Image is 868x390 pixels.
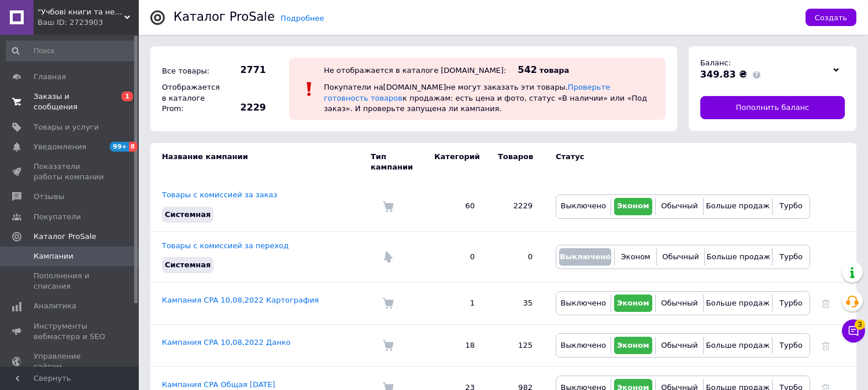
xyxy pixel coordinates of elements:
button: Больше продаж [708,248,769,266]
span: Выключено [561,341,606,349]
img: :exclamation: [301,80,318,98]
button: Турбо [775,248,807,266]
a: Кампания CPA Общая [DATE] [162,380,275,389]
span: Выключено [561,201,606,210]
a: Товары с комиссией за переход [162,241,289,250]
td: 0 [486,231,544,282]
span: Аналитика [34,301,76,311]
span: Главная [34,72,66,82]
button: Эконом [614,295,652,312]
span: Обычный [661,299,697,307]
span: 3 [855,319,865,330]
td: Категорий [423,143,486,181]
td: Товаров [486,143,544,181]
span: Турбо [780,201,803,210]
span: 349.83 ₴ [700,69,747,80]
td: 125 [486,325,544,367]
td: Тип кампании [371,143,423,181]
td: 60 [423,181,486,231]
span: Больше продаж [706,201,770,210]
span: Обычный [661,201,697,210]
button: Турбо [775,337,807,354]
img: Комиссия за переход [382,251,394,263]
div: Не отображается в каталоге [DOMAIN_NAME]: [324,66,506,75]
button: Обычный [659,198,700,215]
button: Создать [806,9,856,26]
input: Поиск [6,41,136,61]
span: 8 [129,142,138,152]
a: Кампания CPA 10,08,2022 Данко [162,338,290,347]
td: Статус [544,143,810,181]
span: Эконом [617,201,649,210]
img: Комиссия за заказ [382,340,394,351]
button: Выключено [559,248,611,266]
a: Товары с комиссией за заказ [162,190,277,199]
span: Пополнения и списания [34,271,107,292]
button: Чат с покупателем3 [842,319,865,343]
a: Удалить [822,299,830,307]
img: Комиссия за заказ [382,201,394,212]
span: Показатели работы компании [34,161,107,182]
span: 542 [518,64,537,75]
img: Комиссия за заказ [382,297,394,309]
span: 1 [121,91,133,101]
span: Заказы и сообщения [34,91,107,112]
span: товара [540,66,570,75]
div: Отображается в каталоге Prom: [159,79,223,117]
button: Больше продаж [707,198,769,215]
button: Обычный [659,337,700,354]
span: Кампании [34,251,73,262]
a: Проверьте готовность товаров [324,83,610,102]
span: Создать [815,13,847,22]
span: Турбо [780,252,803,261]
div: Каталог ProSale [173,11,275,23]
span: Обычный [662,252,699,261]
button: Эконом [614,337,652,354]
td: 18 [423,325,486,367]
span: Турбо [780,299,803,307]
span: Системная [165,210,210,219]
button: Больше продаж [707,295,769,312]
td: Название кампании [150,143,371,181]
button: Больше продаж [707,337,769,354]
span: Больше продаж [707,252,770,261]
td: 1 [423,282,486,325]
span: Инструменты вебмастера и SEO [34,321,107,342]
span: Отзывы [34,192,64,202]
button: Турбо [775,198,807,215]
span: Управление сайтом [34,351,107,372]
span: Товары и услуги [34,122,99,133]
button: Обычный [660,248,701,266]
span: Больше продаж [706,299,770,307]
button: Турбо [775,295,807,312]
a: Удалить [822,341,830,349]
span: Эконом [617,299,649,307]
span: 2771 [226,64,266,76]
span: Покупатели [34,212,81,222]
span: Обычный [661,341,697,349]
span: Больше продаж [706,341,770,349]
span: Выключено [561,299,606,307]
span: Выключено [560,252,611,261]
span: 99+ [110,142,129,152]
button: Эконом [614,198,652,215]
div: Все товары: [159,63,223,79]
span: Эконом [617,341,649,349]
span: Эконом [621,252,651,261]
td: 35 [486,282,544,325]
span: Баланс: [700,58,731,67]
span: Уведомления [34,142,86,152]
button: Обычный [659,295,700,312]
span: Системная [165,260,210,269]
td: 0 [423,231,486,282]
a: Кампания CPA 10,08,2022 Картография [162,296,319,304]
span: Покупатели на [DOMAIN_NAME] не могут заказать эти товары. к продажам: есть цена и фото, статус «В... [324,83,647,112]
td: 2229 [486,181,544,231]
a: Пополнить баланс [700,96,845,119]
span: Пополнить баланс [736,102,810,113]
button: Выключено [559,337,608,354]
button: Выключено [559,295,608,312]
span: Каталог ProSale [34,231,96,242]
span: "Учбові книги та не тільки" [38,7,124,17]
div: Ваш ID: 2723903 [38,17,139,28]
